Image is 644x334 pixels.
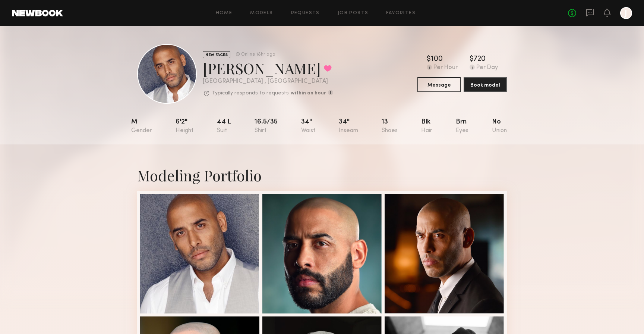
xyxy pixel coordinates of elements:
[131,119,152,134] div: M
[620,7,632,19] a: J
[386,11,416,16] a: Favorites
[474,56,486,63] div: 720
[176,119,193,134] div: 6'2"
[427,56,431,63] div: $
[137,165,507,185] div: Modeling Portfolio
[255,119,278,134] div: 16.5/35
[291,91,326,96] b: within an hour
[339,119,358,134] div: 34"
[476,65,498,71] div: Per Day
[382,119,398,134] div: 13
[241,52,275,57] div: Online 18hr ago
[338,11,369,16] a: Job Posts
[203,78,333,85] div: [GEOGRAPHIC_DATA] , [GEOGRAPHIC_DATA]
[250,11,273,16] a: Models
[217,119,231,134] div: 44 l
[433,65,458,71] div: Per Hour
[216,11,233,16] a: Home
[421,119,432,134] div: Blk
[291,11,320,16] a: Requests
[470,56,474,63] div: $
[301,119,315,134] div: 34"
[212,91,289,96] p: Typically responds to requests
[417,77,461,92] button: Message
[203,58,333,78] div: [PERSON_NAME]
[203,51,230,58] div: NEW FACES
[456,119,468,134] div: Brn
[431,56,443,63] div: 100
[492,119,507,134] div: No
[464,77,507,92] button: Book model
